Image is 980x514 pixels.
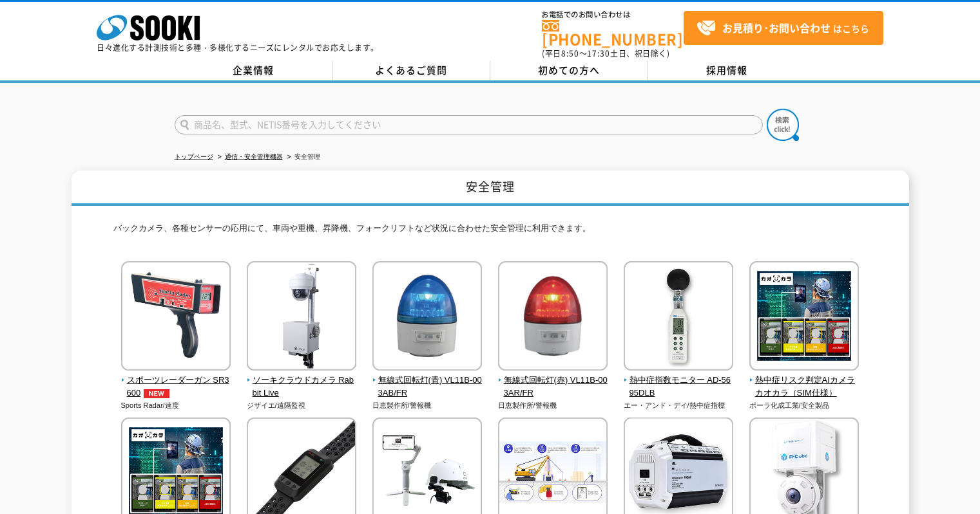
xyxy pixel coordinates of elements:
img: 熱中症指数モニター AD-5695DLB [624,261,733,374]
span: ソーキクラウドカメラ Rabbit Live [247,374,357,401]
a: お見積り･お問い合わせはこちら [684,11,883,45]
p: Sports Radar/速度 [121,400,231,411]
a: 無線式回転灯(赤) VL11B-003AR/FR [498,362,608,400]
a: 無線式回転灯(青) VL11B-003AB/FR [372,362,483,400]
input: 商品名、型式、NETIS番号を入力してください [175,115,763,134]
span: 8:50 [561,48,579,59]
span: 熱中症指数モニター AD-5695DLB [624,374,734,401]
img: btn_search.png [767,109,799,141]
a: ソーキクラウドカメラ Rabbit Live [247,362,357,400]
p: ポーラ化成工業/安全製品 [749,400,860,411]
span: 無線式回転灯(赤) VL11B-003AR/FR [498,374,608,401]
p: 日恵製作所/警報機 [372,400,483,411]
a: 熱中症指数モニター AD-5695DLB [624,362,734,400]
span: はこちら [697,19,869,38]
a: スポーツレーダーガン SR3600NEW [121,362,231,400]
a: トップページ [175,153,213,160]
span: 無線式回転灯(青) VL11B-003AB/FR [372,374,483,401]
span: 熱中症リスク判定AIカメラ カオカラ（SIM仕様） [749,374,860,401]
img: ソーキクラウドカメラ Rabbit Live [247,261,356,374]
a: 企業情報 [175,61,332,80]
img: スポーツレーダーガン SR3600 [121,261,231,374]
a: よくあるご質問 [332,61,490,80]
h1: 安全管理 [72,170,909,206]
span: 17:30 [587,48,610,59]
strong: お見積り･お問い合わせ [722,20,831,35]
span: (平日 ～ 土日、祝日除く) [542,48,669,59]
img: 無線式回転灯(青) VL11B-003AB/FR [372,261,482,374]
li: 安全管理 [285,151,320,164]
a: 初めての方へ [490,61,648,80]
img: 熱中症リスク判定AIカメラ カオカラ（SIM仕様） [749,261,859,374]
p: ジザイエ/遠隔監視 [247,400,357,411]
a: 熱中症リスク判定AIカメラ カオカラ（SIM仕様） [749,362,860,400]
p: 日恵製作所/警報機 [498,400,608,411]
a: 通信・安全管理機器 [225,153,283,160]
p: バックカメラ、各種センサーの応用にて、車両や重機、昇降機、フォークリフトなど状況に合わせた安全管理に利用できます。 [113,222,867,242]
img: NEW [140,389,173,398]
p: エー・アンド・デイ/熱中症指標 [624,400,734,411]
span: スポーツレーダーガン SR3600 [121,374,231,401]
a: [PHONE_NUMBER] [542,20,684,46]
p: 日々進化する計測技術と多種・多様化するニーズにレンタルでお応えします。 [97,44,379,51]
span: お電話でのお問い合わせは [542,11,684,19]
img: 無線式回転灯(赤) VL11B-003AR/FR [498,261,608,374]
a: 採用情報 [648,61,806,80]
span: 初めての方へ [538,63,600,77]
